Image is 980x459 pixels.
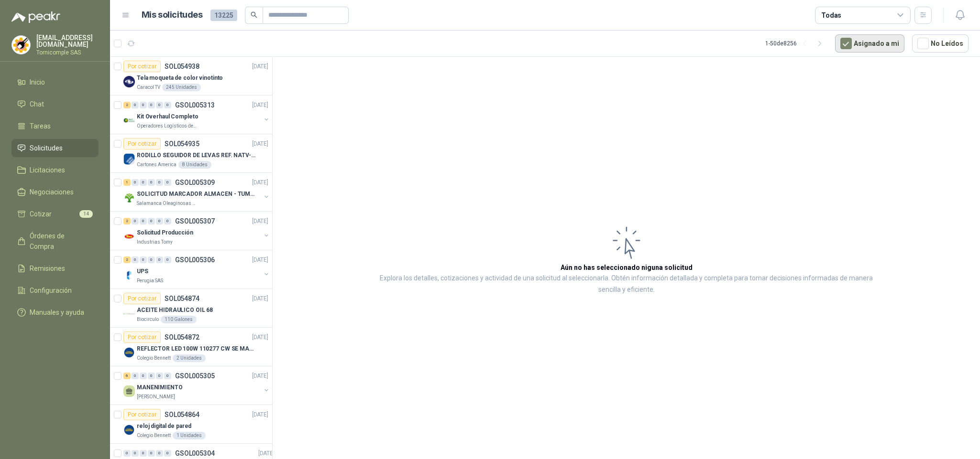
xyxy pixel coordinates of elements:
[132,102,139,108] div: 0
[252,217,268,226] p: [DATE]
[123,424,135,436] img: Company Logo
[123,231,135,242] img: Company Logo
[156,102,163,108] div: 0
[137,84,160,91] p: Caracol TV
[148,102,155,108] div: 0
[30,263,65,274] span: Remisiones
[175,102,215,108] p: GSOL005313
[110,328,272,366] a: Por cotizarSOL054872[DATE] Company LogoREFLECTOR LED 100W 110277 CW SE MARCA: PILA BY PHILIPSCole...
[123,61,161,72] div: Por cotizar
[148,179,155,186] div: 0
[123,409,161,420] div: Por cotizar
[132,450,139,457] div: 0
[123,450,131,457] div: 0
[30,121,51,131] span: Tareas
[123,99,270,130] a: 2 0 0 0 0 0 GSOL005313[DATE] Company LogoKit Overhaul CompletoOperadores Logísticos del Caribe
[835,34,904,53] button: Asignado a mi
[132,373,139,379] div: 0
[252,139,268,149] p: [DATE]
[161,316,197,323] div: 110 Galones
[11,95,99,113] a: Chat
[123,331,161,343] div: Por cotizar
[137,228,193,237] p: Solicitud Producción
[142,8,203,22] h1: Mis solicitudes
[30,231,89,252] span: Órdenes de Compra
[821,10,841,21] div: Todas
[30,285,72,296] span: Configuración
[11,183,99,201] a: Negociaciones
[137,277,163,285] p: Perugia SAS
[164,373,171,379] div: 0
[137,267,148,276] p: UPS
[140,373,147,379] div: 0
[110,134,272,173] a: Por cotizarSOL054935[DATE] Company LogoRODILLO SEGUIDOR DE LEVAS REF. NATV-17-PPA [PERSON_NAME]Ca...
[148,450,155,457] div: 0
[252,178,268,187] p: [DATE]
[30,99,44,109] span: Chat
[137,161,176,169] p: Cartones America
[11,259,99,278] a: Remisiones
[173,432,206,439] div: 1 Unidades
[252,333,268,342] p: [DATE]
[148,256,155,263] div: 0
[164,450,171,457] div: 0
[79,210,93,218] span: 14
[123,115,135,126] img: Company Logo
[137,238,173,246] p: Industrias Tomy
[30,307,84,318] span: Manuales y ayuda
[123,192,135,203] img: Company Logo
[123,373,131,379] div: 6
[123,153,135,165] img: Company Logo
[132,256,139,263] div: 0
[11,227,99,256] a: Órdenes de Compra
[162,84,201,91] div: 245 Unidades
[210,10,237,21] span: 13225
[175,450,215,457] p: GSOL005304
[137,393,175,401] p: [PERSON_NAME]
[137,344,256,353] p: REFLECTOR LED 100W 110277 CW SE MARCA: PILA BY PHILIPS
[137,422,191,431] p: reloj digital de pared
[137,354,171,362] p: Colegio Bennett
[12,36,30,54] img: Company Logo
[137,432,171,439] p: Colegio Bennett
[137,383,183,392] p: MANENIMIENTO
[178,161,211,169] div: 8 Unidades
[30,209,52,219] span: Cotizar
[252,294,268,303] p: [DATE]
[123,256,131,263] div: 2
[165,334,199,341] p: SOL054872
[11,303,99,321] a: Manuales y ayuda
[252,256,268,265] p: [DATE]
[137,74,223,83] p: Tela moqueta de color vinotinto
[156,450,163,457] div: 0
[11,161,99,179] a: Licitaciones
[11,73,99,91] a: Inicio
[251,11,257,18] span: search
[123,370,270,401] a: 6 0 0 0 0 0 GSOL005305[DATE] MANENIMIENTO[PERSON_NAME]
[165,63,199,70] p: SOL054938
[175,256,215,263] p: GSOL005306
[123,218,131,224] div: 2
[156,218,163,224] div: 0
[11,11,60,23] img: Logo peakr
[11,205,99,223] a: Cotizar14
[137,200,197,207] p: Salamanca Oleaginosas SAS
[252,62,268,71] p: [DATE]
[175,179,215,186] p: GSOL005309
[123,269,135,281] img: Company Logo
[140,450,147,457] div: 0
[137,122,197,130] p: Operadores Logísticos del Caribe
[30,187,74,197] span: Negociaciones
[123,177,270,207] a: 1 0 0 0 0 0 GSOL005309[DATE] Company LogoSOLICITUD MARCADOR ALMACEN - TUMACOSalamanca Oleaginosas...
[173,354,206,362] div: 2 Unidades
[368,273,884,296] p: Explora los detalles, cotizaciones y actividad de una solicitud al seleccionarla. Obtén informaci...
[123,215,270,246] a: 2 0 0 0 0 0 GSOL005307[DATE] Company LogoSolicitud ProducciónIndustrias Tomy
[36,50,99,55] p: Tornicomple SAS
[140,256,147,263] div: 0
[137,190,256,199] p: SOLICITUD MARCADOR ALMACEN - TUMACO
[137,112,198,121] p: Kit Overhaul Completo
[164,102,171,108] div: 0
[156,179,163,186] div: 0
[164,179,171,186] div: 0
[561,262,693,273] h3: Aún no has seleccionado niguna solicitud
